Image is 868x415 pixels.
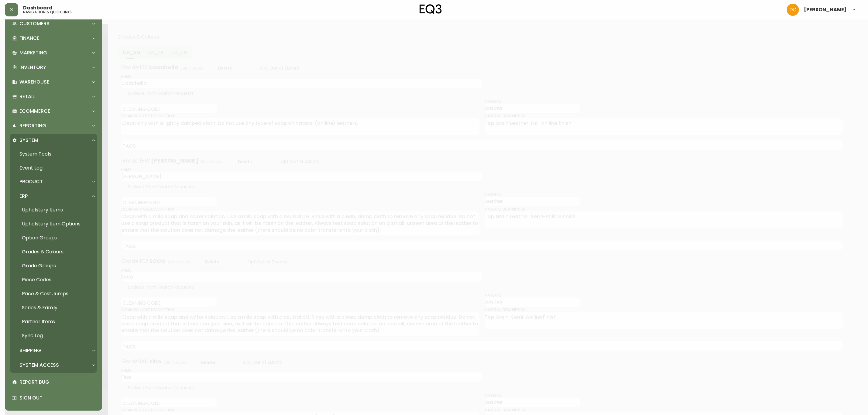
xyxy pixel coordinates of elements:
[23,10,72,14] h5: navigation & quick links
[10,358,97,372] div: System Access
[10,32,97,45] div: Finance
[10,75,97,89] div: Warehouse
[19,395,95,401] p: Sign Out
[10,105,97,118] div: Ecommerce
[19,35,39,42] p: Finance
[19,362,59,369] p: System Access
[10,259,97,273] a: Grade Groups
[10,161,97,175] a: Event Log
[19,79,49,85] p: Warehouse
[10,119,97,132] div: Reporting
[19,122,46,129] p: Reporting
[19,193,28,200] p: ERP
[19,64,46,71] p: Inventory
[19,379,95,386] p: Report Bug
[10,231,97,245] a: Option Groups
[19,137,38,144] p: System
[10,61,97,74] div: Inventory
[19,50,47,56] p: Marketing
[19,178,43,185] p: Product
[10,287,97,301] a: Price & Cost Jumps
[10,329,97,343] a: Sync Log
[19,20,50,27] p: Customers
[19,108,50,115] p: Ecommerce
[10,301,97,315] a: Series & Family
[10,374,97,390] div: Report Bug
[10,90,97,103] div: Retail
[19,347,41,354] p: Shipping
[10,134,97,147] div: System
[10,17,97,30] div: Customers
[10,175,97,188] div: Product
[10,203,97,217] a: Upholstery Items
[10,344,97,357] div: Shipping
[10,217,97,231] a: Upholstery Item Options
[23,5,53,10] span: Dashboard
[420,4,442,14] img: logo
[10,315,97,329] a: Partner Items
[19,93,35,100] p: Retail
[10,245,97,259] a: Grades & Colours
[10,273,97,287] a: Piece Codes
[10,390,97,406] div: Sign Out
[10,147,97,161] a: System Tools
[804,7,847,12] span: [PERSON_NAME]
[10,190,97,203] div: ERP
[787,4,799,16] img: 7eb451d6983258353faa3212700b340b
[10,46,97,60] div: Marketing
